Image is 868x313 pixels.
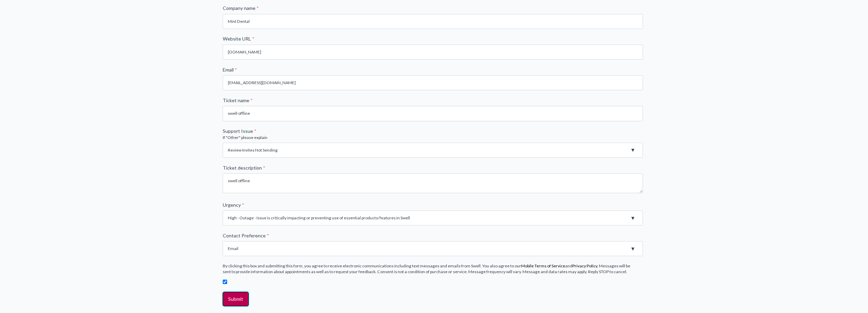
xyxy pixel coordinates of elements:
a: Privacy Policy [572,263,597,268]
span: Support Issue [223,128,253,134]
span: Urgency [223,202,241,208]
span: Email [223,67,234,73]
span: Website URL [223,36,251,42]
textarea: swell offline [223,173,643,193]
a: Mobile Terms of Service [521,263,565,268]
span: Ticket description [223,165,262,171]
span: Ticket name [223,97,249,103]
span: Company name [223,5,255,11]
span: Contact Preference [223,233,266,238]
legend: If "Other" please explain [223,135,646,140]
input: Submit [223,292,249,306]
legend: By clicking this box and submitting this form, you agree to receive electronic communications inc... [223,263,646,275]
